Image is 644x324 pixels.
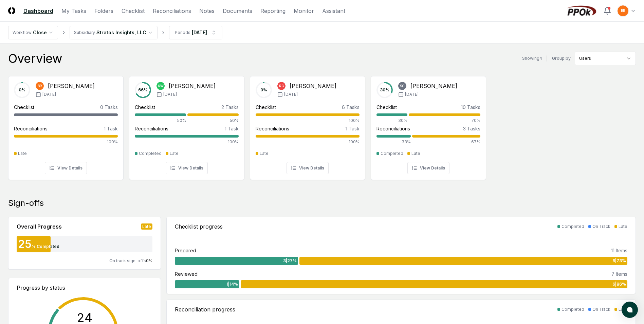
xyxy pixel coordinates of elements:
a: 0%RG[PERSON_NAME][DATE]Checklist6 Tasks100%Reconciliations1 Task100%LateView Details [250,71,365,180]
div: Completed [562,223,584,230]
a: Notes [199,7,215,15]
div: 2 Tasks [221,104,239,111]
span: RG [279,84,284,89]
div: 33% [376,139,411,145]
label: Group by [552,56,571,60]
div: 50% [135,118,186,124]
span: 1 | 14 % [226,281,238,287]
div: 1 Task [104,125,118,132]
span: 3 | 27 % [283,258,297,264]
div: [DATE] [192,29,207,36]
div: Checklist [376,104,397,111]
a: Folders [94,7,113,15]
div: Reconciliation progress [175,305,235,313]
button: View Details [166,162,208,174]
div: Late [260,150,269,157]
div: Late [170,150,179,157]
div: Periods [175,30,190,36]
div: Progress by status [17,284,152,292]
a: Documents [223,7,252,15]
div: [PERSON_NAME] [410,82,457,90]
div: 11 Items [611,247,627,254]
div: [PERSON_NAME] [290,82,336,90]
span: BR [38,84,42,89]
div: Late [18,150,27,157]
button: View Details [407,162,449,174]
a: Assistant [322,7,345,15]
img: PPOk logo [565,5,598,16]
div: Overview [8,52,62,65]
div: 100% [256,118,360,124]
div: Checklist [256,104,276,111]
a: 30%SC[PERSON_NAME][DATE]Checklist10 Tasks30%70%Reconciliations3 Tasks33%67%CompletedLateView Details [371,71,486,180]
div: Checklist progress [175,222,223,231]
div: 100% [256,139,360,145]
div: 70% [409,118,480,124]
div: Subsidiary [74,30,95,36]
div: Reconciliations [376,125,410,132]
div: Completed [562,306,584,312]
nav: breadcrumb [8,26,222,39]
div: Completed [139,150,162,157]
a: Checklist progressCompletedOn TrackLatePrepared11 Items3|27%8|73%Reviewed7 Items1|14%6|86% [166,217,636,294]
span: [DATE] [405,91,419,97]
div: 100% [135,139,239,145]
div: 6 Tasks [342,104,360,111]
div: 50% [187,118,239,124]
a: Monitor [294,7,314,15]
div: Reviewed [175,270,198,277]
button: atlas-launcher [622,302,638,318]
div: Prepared [175,247,196,254]
a: 66%KW[PERSON_NAME][DATE]Checklist2 Tasks50%50%Reconciliations1 Task100%CompletedLateView Details [129,71,244,180]
img: Logo [8,7,15,14]
span: [DATE] [163,91,177,97]
div: Workflow [13,30,32,36]
div: 25 [17,239,32,250]
a: Reporting [260,7,286,15]
span: [DATE] [42,91,56,97]
div: 30% [376,118,407,124]
div: 100% [14,139,118,145]
a: Reconciliations [153,7,191,15]
div: 3 Tasks [463,125,480,132]
div: Checklist [135,104,155,111]
div: | [546,55,548,62]
span: On track sign-offs [109,258,146,263]
div: Late [619,223,627,230]
span: BR [621,8,625,13]
div: Completed [381,150,403,157]
div: Reconciliations [14,125,48,132]
div: Checklist [14,104,34,111]
div: 67% [412,139,480,145]
div: [PERSON_NAME] [169,82,216,90]
div: Late [141,223,152,230]
div: 7 Items [611,270,627,277]
div: Reconciliations [256,125,289,132]
span: 8 | 73 % [612,258,626,264]
div: 1 Task [346,125,360,132]
div: On Track [592,223,610,230]
div: [PERSON_NAME] [48,82,95,90]
div: Showing 4 [522,55,542,61]
a: Dashboard [23,7,53,15]
span: [DATE] [284,91,298,97]
button: Periods[DATE] [169,26,222,39]
span: 0 % [146,258,152,263]
a: 0%BR[PERSON_NAME][DATE]Checklist0 TasksReconciliations1 Task100%LateView Details [8,71,124,180]
div: Reconciliations [135,125,168,132]
div: % Completed [32,244,59,250]
span: KW [158,84,164,89]
div: Sign-offs [8,198,636,209]
a: Checklist [122,7,145,15]
div: Late [411,150,420,157]
div: Overall Progress [17,222,62,231]
div: 10 Tasks [461,104,480,111]
div: On Track [592,306,610,312]
button: BR [617,5,629,17]
button: View Details [287,162,329,174]
button: View Details [45,162,87,174]
a: My Tasks [61,7,86,15]
div: 1 Task [225,125,239,132]
span: 6 | 86 % [612,281,626,287]
span: SC [400,84,405,89]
